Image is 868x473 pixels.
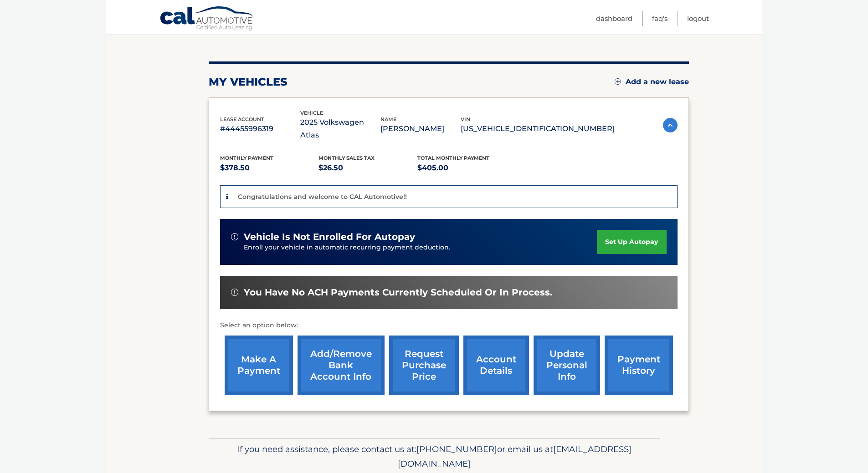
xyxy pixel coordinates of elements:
span: You have no ACH payments currently scheduled or in process. [244,287,552,298]
p: $405.00 [417,162,516,174]
span: vehicle [300,110,323,116]
a: Logout [687,11,709,26]
img: add.svg [615,78,621,85]
span: name [380,116,396,122]
p: Congratulations and welcome to CAL Automotive!! [238,193,407,201]
span: Total Monthly Payment [417,155,489,161]
span: vehicle is not enrolled for autopay [244,231,415,243]
p: $26.50 [318,162,417,174]
img: alert-white.svg [231,289,238,296]
a: make a payment [225,336,293,395]
img: accordion-active.svg [663,118,678,132]
a: update personal info [534,336,600,395]
a: Add a new lease [615,77,689,86]
span: [PHONE_NUMBER] [416,444,497,454]
p: Enroll your vehicle in automatic recurring payment deduction. [244,243,597,253]
p: Select an option below: [220,320,678,331]
a: Dashboard [596,11,632,26]
p: $378.50 [220,162,319,174]
a: Add/Remove bank account info [298,336,385,395]
img: alert-white.svg [231,233,238,240]
h2: my vehicles [209,75,288,89]
p: [US_VEHICLE_IDENTIFICATION_NUMBER] [461,122,615,135]
p: 2025 Volkswagen Atlas [300,116,380,142]
span: Monthly Payment [220,155,273,161]
span: lease account [220,116,264,122]
a: Cal Automotive [159,6,255,32]
a: set up autopay [597,230,666,254]
p: If you need assistance, please contact us at: or email us at [215,442,654,471]
span: Monthly sales Tax [318,155,375,161]
a: payment history [605,336,673,395]
a: account details [463,336,529,395]
p: #44455996319 [220,122,300,135]
a: FAQ's [652,11,668,26]
span: vin [461,116,470,122]
a: request purchase price [389,336,459,395]
p: [PERSON_NAME] [380,122,461,135]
